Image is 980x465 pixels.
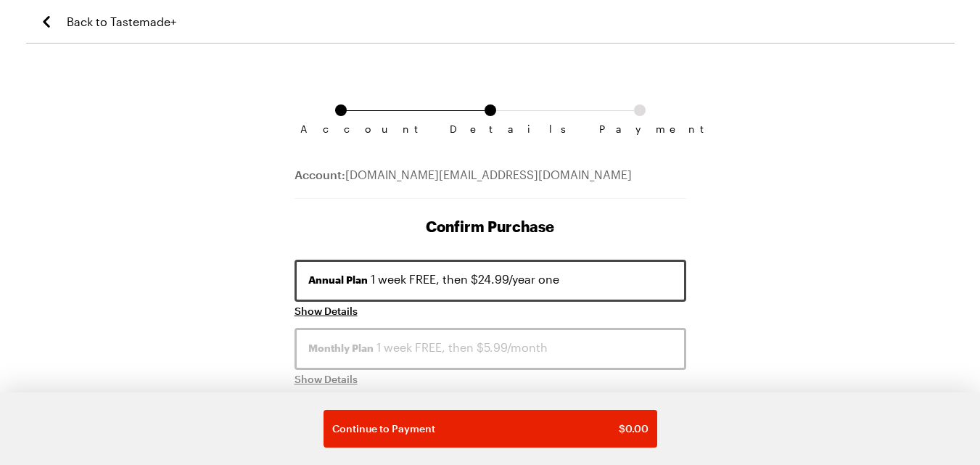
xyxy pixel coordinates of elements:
div: 1 week FREE, then $24.99/year one [308,271,672,288]
span: Continue to Payment [332,421,435,436]
span: Annual Plan [308,273,368,287]
span: Details [450,123,531,135]
h1: Confirm Purchase [295,216,686,236]
button: Annual Plan 1 week FREE, then $24.99/year one [295,260,686,302]
span: Payment [599,123,680,135]
button: Continue to Payment$0.00 [324,410,657,448]
div: [DOMAIN_NAME][EMAIL_ADDRESS][DOMAIN_NAME] [295,166,686,199]
span: Monthly Plan [308,341,374,355]
span: Account: [295,168,345,181]
span: Back to Tastemade+ [67,13,176,30]
button: Show Details [295,304,358,318]
span: Show Details [295,372,358,387]
button: Monthly Plan 1 week FREE, then $5.99/month [295,328,686,370]
ol: Subscription checkout form navigation [295,104,686,123]
span: $ 0.00 [619,421,648,436]
div: 1 week FREE, then $5.99/month [308,339,672,356]
span: Account [300,123,382,135]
